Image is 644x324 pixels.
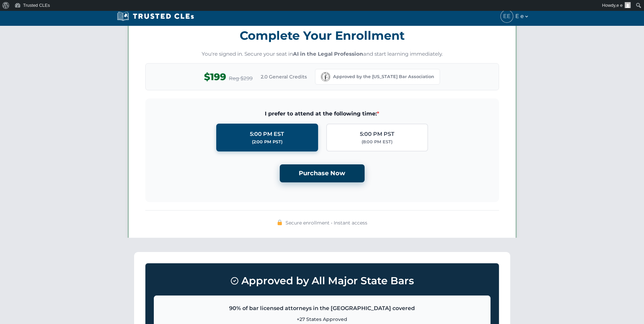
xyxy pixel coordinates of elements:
span: 2.0 General Credits [261,73,307,80]
img: Kentucky Bar [321,72,330,82]
span: $199 [204,69,226,85]
span: E e [515,12,529,21]
span: EE [501,10,513,22]
p: 90% of bar licensed attorneys in the [GEOGRAPHIC_DATA] covered [162,304,482,313]
div: (2:00 PM PST) [252,139,282,145]
span: e e [617,3,623,8]
span: Approved by the [US_STATE] Bar Association [333,73,434,80]
h3: Approved by All Major State Bars [154,272,491,290]
img: 🔒 [277,220,282,225]
p: +27 States Approved [162,316,482,323]
div: 5:00 PM EST [250,130,284,139]
div: 5:00 PM PST [360,130,394,139]
span: Reg $299 [229,74,253,83]
span: Secure enrollment • Instant access [286,219,367,227]
img: Trusted CLEs [115,11,196,21]
span: I prefer to attend at the following time: [156,109,488,118]
h3: Complete Your Enrollment [145,25,499,46]
div: (8:00 PM EST) [362,139,392,145]
p: You're signed in. Secure your seat in and start learning immediately. [145,50,499,58]
strong: AI in the Legal Profession [293,51,363,57]
button: Purchase Now [280,164,365,182]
